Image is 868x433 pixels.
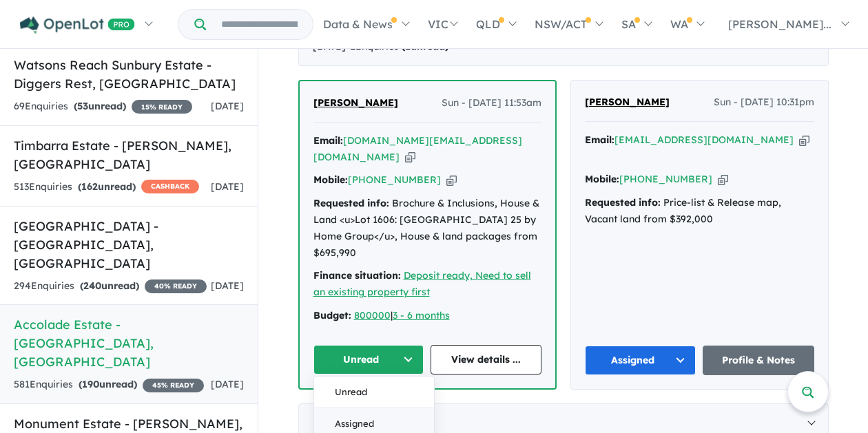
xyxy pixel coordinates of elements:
[211,180,244,193] span: [DATE]
[799,133,809,147] button: Copy
[431,345,541,374] a: View details ...
[585,96,670,108] span: [PERSON_NAME]
[585,94,670,111] a: [PERSON_NAME]
[211,100,244,112] span: [DATE]
[211,378,244,390] span: [DATE]
[313,197,389,209] strong: Requested info:
[405,150,415,165] button: Copy
[14,278,207,295] div: 294 Enquir ies
[209,10,310,39] input: Try estate name, suburb, builder or developer
[14,377,204,393] div: 581 Enquir ies
[82,378,99,390] span: 190
[314,377,434,408] button: Unread
[81,180,98,193] span: 162
[585,195,814,228] div: Price-list & Release map, Vacant land from $392,000
[313,173,348,186] strong: Mobile:
[313,269,401,282] strong: Finance situation:
[74,100,126,112] strong: ( unread)
[14,56,244,93] h5: Watsons Reach Sunbury Estate - Diggers Rest , [GEOGRAPHIC_DATA]
[619,173,712,185] a: [PHONE_NUMBER]
[585,196,661,209] strong: Requested info:
[313,196,541,261] div: Brochure & Inclusions, House & Land <u>Lot 1606: [GEOGRAPHIC_DATA] 25 by Home Group</u>, House & ...
[728,17,831,31] span: [PERSON_NAME]...
[614,134,794,146] a: [EMAIL_ADDRESS][DOMAIN_NAME]
[78,180,136,193] strong: ( unread)
[313,309,351,321] strong: Budget:
[585,173,619,185] strong: Mobile:
[585,134,614,146] strong: Email:
[348,173,441,186] a: [PHONE_NUMBER]
[313,134,343,147] strong: Email:
[313,345,424,374] button: Unread
[703,346,814,375] a: Profile & Notes
[143,379,204,392] span: 45 % READY
[145,279,207,293] span: 40 % READY
[14,217,244,273] h5: [GEOGRAPHIC_DATA] - [GEOGRAPHIC_DATA] , [GEOGRAPHIC_DATA]
[313,96,398,109] span: [PERSON_NAME]
[354,309,391,321] a: 800000
[313,269,531,298] a: Deposit ready, Need to sell an existing property first
[393,309,450,321] a: 3 - 6 months
[14,179,199,196] div: 513 Enquir ies
[313,134,522,163] a: [DOMAIN_NAME][EMAIL_ADDRESS][DOMAIN_NAME]
[446,173,457,187] button: Copy
[80,279,139,292] strong: ( unread)
[211,279,244,292] span: [DATE]
[714,94,814,111] span: Sun - [DATE] 10:31pm
[14,136,244,173] h5: Timbarra Estate - [PERSON_NAME] , [GEOGRAPHIC_DATA]
[14,315,244,371] h5: Accolade Estate - [GEOGRAPHIC_DATA] , [GEOGRAPHIC_DATA]
[585,346,696,375] button: Assigned
[20,17,135,34] img: Openlot PRO Logo White
[442,95,541,112] span: Sun - [DATE] 11:53am
[83,279,101,292] span: 240
[141,180,199,193] span: CASHBACK
[79,378,137,390] strong: ( unread)
[132,100,192,114] span: 15 % READY
[313,308,541,324] div: |
[14,98,192,115] div: 69 Enquir ies
[718,172,728,187] button: Copy
[313,95,398,112] a: [PERSON_NAME]
[77,100,88,112] span: 53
